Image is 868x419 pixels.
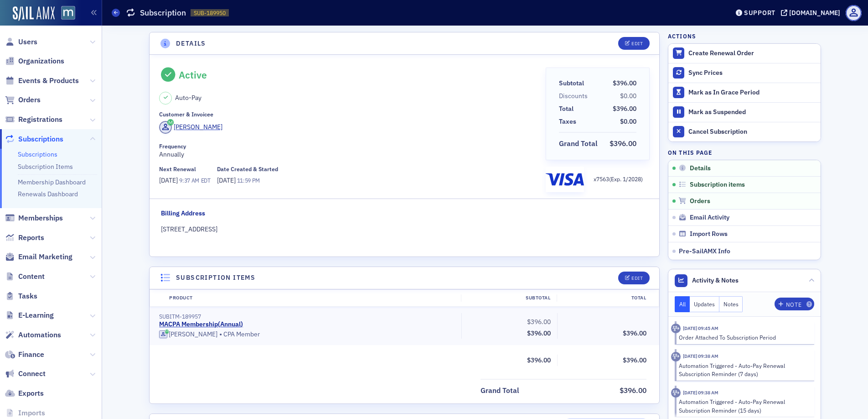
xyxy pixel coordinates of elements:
[679,361,808,378] div: Automation Triggered - Auto-Pay Renewal Subscription Reminder (7 days)
[631,41,643,46] div: Edit
[618,37,650,50] button: Edit
[668,122,821,141] button: Cancel Subscription
[559,117,576,126] div: Taxes
[690,164,711,173] span: Details
[688,69,816,77] div: Sync Prices
[18,95,41,105] span: Orders
[217,166,278,173] div: Date Created & Started
[690,181,745,189] span: Subscription items
[159,111,213,118] div: Customer & Invoicee
[18,233,44,243] span: Reports
[18,56,64,66] span: Organizations
[5,252,72,262] a: Email Marketing
[18,272,45,282] span: Content
[559,104,577,114] span: Total
[159,143,539,159] div: Annually
[18,330,61,340] span: Automations
[18,310,54,320] span: E-Learning
[5,350,44,360] a: Finance
[668,83,821,102] button: Mark as In Grace Period
[18,252,72,262] span: Email Marketing
[175,93,201,103] span: Auto-Pay
[610,139,636,148] span: $396.00
[690,197,710,205] span: Orders
[618,272,650,284] button: Edit
[159,176,179,184] span: [DATE]
[163,294,461,302] div: Product
[18,76,79,86] span: Events & Products
[690,214,729,222] span: Email Activity
[559,79,587,88] span: Subtotal
[18,150,57,158] a: Subscriptions
[559,104,573,114] div: Total
[5,272,45,282] a: Content
[5,213,63,223] a: Memberships
[546,170,584,189] img: visa
[461,294,557,302] div: Subtotal
[559,79,584,88] div: Subtotal
[159,330,455,339] div: CPA Member
[18,388,44,398] span: Exports
[5,369,46,379] a: Connect
[237,177,260,184] span: 11:59 PM
[623,329,646,337] span: $396.00
[688,49,816,58] div: Create Renewal Order
[480,385,522,396] span: Grand Total
[683,353,718,359] time: 6/24/2025 09:38 AM
[620,117,636,126] span: $0.00
[668,102,821,122] button: Mark as Suspended
[668,44,821,63] button: Create Renewal Order
[789,9,840,17] div: [DOMAIN_NAME]
[675,296,690,312] button: All
[679,398,808,414] div: Automation Triggered - Auto-Pay Renewal Subscription Reminder (15 days)
[5,115,62,125] a: Registrations
[5,310,54,320] a: E-Learning
[719,296,743,312] button: Notes
[620,92,636,100] span: $0.00
[5,408,45,418] a: Imports
[688,108,816,116] div: Mark as Suspended
[61,6,75,20] img: SailAMX
[688,128,816,136] div: Cancel Subscription
[559,91,591,101] span: Discounts
[18,408,45,418] span: Imports
[169,330,217,339] div: [PERSON_NAME]
[480,385,519,396] div: Grand Total
[559,138,601,149] span: Grand Total
[5,134,63,144] a: Subscriptions
[5,76,79,86] a: Events & Products
[679,333,808,341] div: Order Attached To Subscription Period
[161,209,205,218] div: Billing Address
[194,9,226,17] span: SUB-189950
[744,9,775,17] div: Support
[559,117,579,126] span: Taxes
[775,298,814,310] button: Note
[55,6,75,21] a: View Homepage
[786,302,801,307] div: Note
[5,233,44,243] a: Reports
[527,318,551,326] span: $396.00
[199,177,211,184] span: EDT
[5,37,37,47] a: Users
[18,213,63,223] span: Memberships
[594,175,643,183] p: x 7563 (Exp. 1 / 2028 )
[5,56,64,66] a: Organizations
[692,276,739,285] span: Activity & Notes
[5,291,37,301] a: Tasks
[559,138,598,149] div: Grand Total
[140,7,186,18] h1: Subscription
[13,6,55,21] img: SailAMX
[159,320,243,329] a: MACPA Membership(Annual)
[631,276,643,281] div: Edit
[18,134,63,144] span: Subscriptions
[18,291,37,301] span: Tasks
[18,115,62,125] span: Registrations
[5,95,41,105] a: Orders
[613,105,636,113] span: $396.00
[668,63,821,83] button: Sync Prices
[5,388,44,398] a: Exports
[18,369,46,379] span: Connect
[5,330,61,340] a: Automations
[174,122,222,132] div: [PERSON_NAME]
